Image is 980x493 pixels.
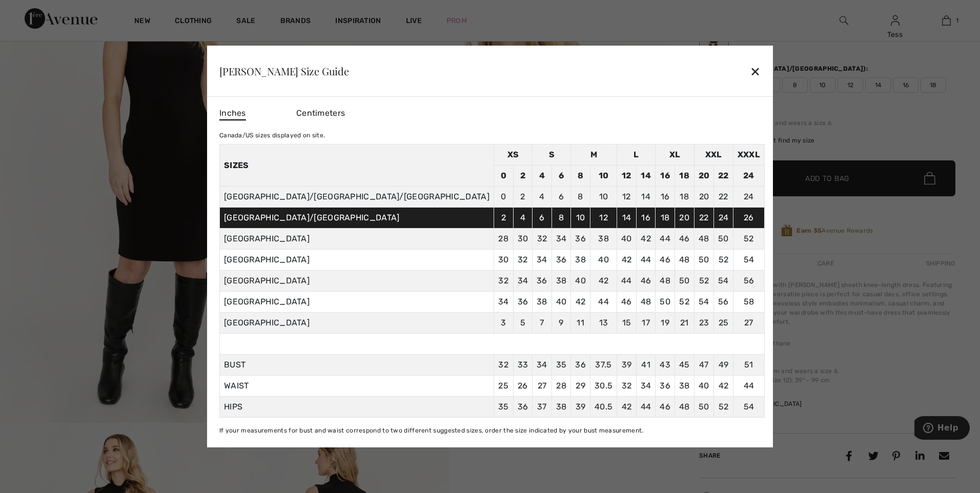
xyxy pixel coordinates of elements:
[714,166,733,187] td: 22
[513,271,533,292] td: 34
[636,271,656,292] td: 46
[694,292,714,313] td: 54
[513,229,533,250] td: 30
[494,250,513,271] td: 30
[537,360,547,369] span: 34
[590,292,617,313] td: 44
[533,166,552,187] td: 4
[590,187,617,208] td: 10
[219,271,494,292] td: [GEOGRAPHIC_DATA]
[617,229,637,250] td: 40
[679,360,690,369] span: 45
[656,229,675,250] td: 44
[660,381,670,391] span: 36
[744,402,754,412] span: 54
[533,208,552,229] td: 6
[694,229,714,250] td: 48
[636,250,656,271] td: 44
[699,402,709,412] span: 50
[656,208,675,229] td: 18
[744,381,754,391] span: 44
[590,250,617,271] td: 40
[533,187,552,208] td: 4
[571,250,590,271] td: 38
[498,381,508,391] span: 25
[552,313,571,334] td: 9
[537,402,547,412] span: 37
[733,187,764,208] td: 24
[622,381,632,391] span: 32
[694,187,714,208] td: 20
[575,360,586,369] span: 36
[219,313,494,334] td: [GEOGRAPHIC_DATA]
[656,145,694,166] td: XL
[494,313,513,334] td: 3
[518,402,528,412] span: 36
[494,166,513,187] td: 0
[617,271,637,292] td: 44
[714,229,733,250] td: 50
[699,381,709,391] span: 40
[617,292,637,313] td: 46
[219,250,494,271] td: [GEOGRAPHIC_DATA]
[571,229,590,250] td: 36
[595,402,612,412] span: 40.5
[494,187,513,208] td: 0
[617,145,656,166] td: L
[714,250,733,271] td: 52
[714,187,733,208] td: 22
[590,229,617,250] td: 38
[733,271,764,292] td: 56
[219,376,494,397] td: WAIST
[533,250,552,271] td: 34
[533,145,571,166] td: S
[296,108,345,118] span: Centimeters
[694,166,714,187] td: 20
[714,313,733,334] td: 25
[513,292,533,313] td: 36
[636,313,656,334] td: 17
[595,360,611,369] span: 37.5
[219,145,494,187] th: Sizes
[219,187,494,208] td: [GEOGRAPHIC_DATA]/[GEOGRAPHIC_DATA]/[GEOGRAPHIC_DATA]
[219,229,494,250] td: [GEOGRAPHIC_DATA]
[617,313,637,334] td: 15
[518,381,528,391] span: 26
[744,360,753,369] span: 51
[675,166,694,187] td: 18
[219,426,765,435] div: If your measurements for bust and waist correspond to two different suggested sizes, order the si...
[675,208,694,229] td: 20
[714,292,733,313] td: 56
[556,402,567,412] span: 38
[23,7,44,16] span: Help
[675,187,694,208] td: 18
[513,313,533,334] td: 5
[675,250,694,271] td: 48
[733,229,764,250] td: 52
[617,187,637,208] td: 12
[750,60,761,82] div: ✕
[641,360,650,369] span: 41
[719,402,729,412] span: 52
[533,313,552,334] td: 7
[694,145,733,166] td: XXL
[656,271,675,292] td: 48
[571,187,590,208] td: 8
[656,166,675,187] td: 16
[576,381,585,391] span: 29
[219,131,765,140] div: Canada/US sizes displayed on site.
[622,402,632,412] span: 42
[656,292,675,313] td: 50
[219,107,246,120] span: Inches
[513,166,533,187] td: 2
[533,292,552,313] td: 38
[219,292,494,313] td: [GEOGRAPHIC_DATA]
[590,208,617,229] td: 12
[590,313,617,334] td: 13
[571,271,590,292] td: 40
[552,208,571,229] td: 8
[733,313,764,334] td: 27
[656,187,675,208] td: 16
[513,187,533,208] td: 2
[533,271,552,292] td: 36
